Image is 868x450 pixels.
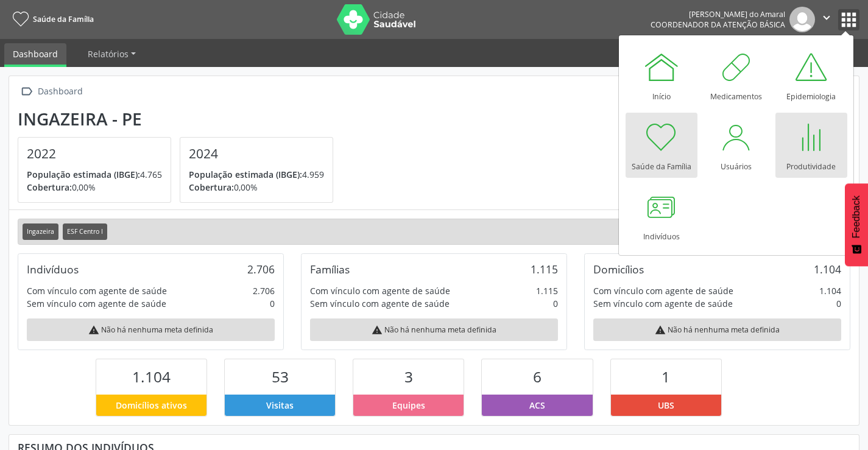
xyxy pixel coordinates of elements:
[533,367,542,387] span: 6
[253,284,275,297] div: 2.706
[700,43,772,108] a: Medicamentos
[593,262,644,276] div: Domicílios
[27,284,167,297] div: Com vínculo com agente de saúde
[536,284,558,297] div: 1.115
[372,325,383,336] i: warning
[820,11,833,24] i: 
[189,169,302,180] span: População estimada (IBGE):
[4,43,66,67] a: Dashboard
[651,19,785,30] span: Coordenador da Atenção Básica
[270,297,275,310] div: 0
[18,109,342,129] div: Ingazeira - PE
[35,83,85,100] div: Dashboard
[310,262,350,276] div: Famílias
[9,9,94,29] a: Saúde da Família
[651,9,785,19] div: [PERSON_NAME] do Amaral
[18,83,35,100] i: 
[27,181,72,193] span: Cobertura:
[662,367,670,387] span: 1
[655,325,666,336] i: warning
[27,297,166,310] div: Sem vínculo com agente de saúde
[132,367,171,387] span: 1.104
[626,43,697,108] a: Início
[189,168,324,181] p: 4.959
[189,181,324,194] p: 0,00%
[79,43,144,65] a: Relatórios
[700,113,772,178] a: Usuários
[593,297,733,310] div: Sem vínculo com agente de saúde
[531,262,558,276] div: 1.115
[775,43,847,108] a: Epidemiologia
[27,146,162,161] h4: 2022
[310,284,450,297] div: Com vínculo com agente de saúde
[27,169,140,180] span: População estimada (IBGE):
[626,183,697,248] a: Indivíduos
[553,297,558,310] div: 0
[27,181,162,194] p: 0,00%
[247,262,275,276] div: 2.706
[775,113,847,178] a: Produtividade
[392,399,425,412] span: Equipes
[18,83,85,100] a:  Dashboard
[836,297,841,310] div: 0
[851,195,862,238] span: Feedback
[815,7,838,32] button: 
[789,7,815,32] img: img
[27,168,162,181] p: 4.765
[88,325,99,336] i: warning
[27,262,79,276] div: Indivíduos
[310,318,558,341] div: Não há nenhuma meta definida
[658,399,674,412] span: UBS
[88,48,129,60] span: Relatórios
[23,223,58,240] span: Ingazeira
[838,9,859,30] button: apps
[27,318,275,341] div: Não há nenhuma meta definida
[814,262,841,276] div: 1.104
[189,181,234,193] span: Cobertura:
[819,284,841,297] div: 1.104
[310,297,450,310] div: Sem vínculo com agente de saúde
[626,113,697,178] a: Saúde da Família
[529,399,545,412] span: ACS
[63,223,107,240] span: ESF Centro I
[593,284,733,297] div: Com vínculo com agente de saúde
[116,399,187,412] span: Domicílios ativos
[845,183,868,266] button: Feedback - Mostrar pesquisa
[593,318,841,341] div: Não há nenhuma meta definida
[266,399,294,412] span: Visitas
[189,146,324,161] h4: 2024
[404,367,413,387] span: 3
[272,367,289,387] span: 53
[33,14,94,24] span: Saúde da Família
